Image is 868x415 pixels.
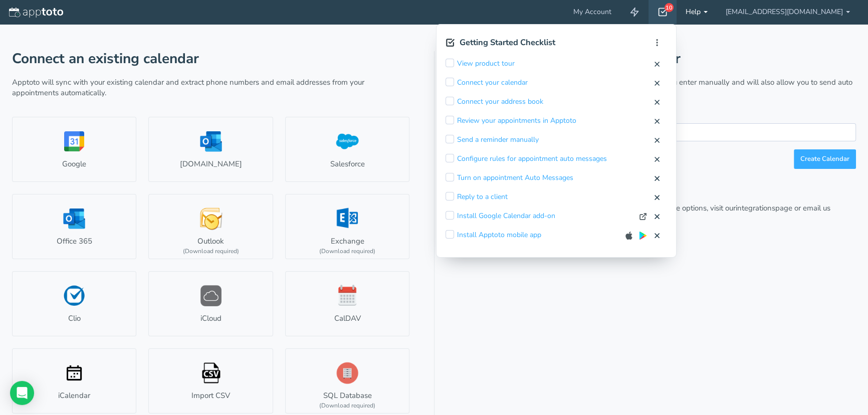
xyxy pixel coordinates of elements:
[12,51,410,67] h1: Connect an existing calendar
[148,194,273,259] a: Outlook
[148,271,273,336] a: iCloud
[625,232,633,240] img: apple-app-store.svg
[12,348,136,413] a: iCalendar
[457,230,541,240] a: Install Apptoto mobile app
[457,173,573,183] a: Turn on appointment Auto Messages
[457,78,528,88] a: Connect your calendar
[794,149,856,169] button: Create Calendar
[148,117,273,182] a: [DOMAIN_NAME]
[183,247,239,256] div: (Download required)
[285,271,409,336] a: CalDAV
[457,116,576,126] a: Review your appointments in Apptoto
[9,8,63,18] img: logo-apptoto--white.svg
[457,59,515,69] a: View product tour
[457,211,555,221] a: Install Google Calendar add-on
[319,247,375,256] div: (Download required)
[12,77,410,99] p: Apptoto will sync with your existing calendar and extract phone numbers and email addresses from ...
[457,97,543,107] a: Connect your address book
[735,203,775,213] a: integrations
[457,192,508,202] a: Reply to a client
[12,194,136,259] a: Office 365
[148,348,273,413] a: Import CSV
[285,117,409,182] a: Salesforce
[285,348,409,413] a: SQL Database
[457,154,607,164] a: Configure rules for appointment auto messages
[319,401,375,410] div: (Download required)
[10,381,34,405] div: Open Intercom Messenger
[460,38,555,47] h2: Getting Started Checklist
[457,135,539,145] a: Send a reminder manually
[12,271,136,336] a: Clio
[12,117,136,182] a: Google
[639,232,647,240] img: google-play.svg
[285,194,409,259] a: Exchange
[665,3,674,12] div: 10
